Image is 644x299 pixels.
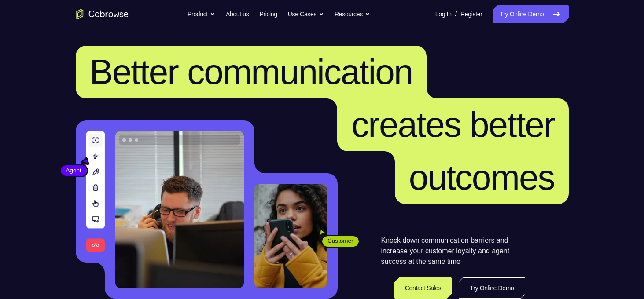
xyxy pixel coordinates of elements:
[335,5,370,23] button: Resources
[226,5,249,23] a: About us
[351,105,554,144] span: creates better
[381,235,525,267] p: Knock down communication barriers and increase your customer loyalty and agent success at the sam...
[188,5,215,23] button: Product
[288,5,324,23] button: Use Cases
[435,5,452,23] a: Log In
[90,52,413,91] span: Better communication
[459,277,525,299] a: Try Online Demo
[493,5,568,23] a: Try Online Demo
[259,5,277,23] a: Pricing
[115,131,244,288] img: A customer support agent talking on the phone
[394,277,452,299] a: Contact Sales
[455,9,457,19] span: /
[409,158,555,197] span: outcomes
[460,5,482,23] a: Register
[76,9,129,19] a: Go to the home page
[254,184,327,288] img: A customer holding their phone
